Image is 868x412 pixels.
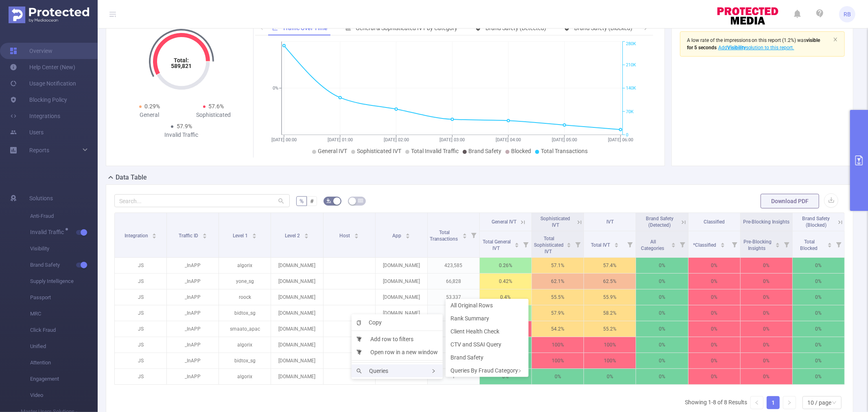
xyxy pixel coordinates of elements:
[584,337,636,353] p: 100%
[450,302,493,309] span: All Original Rows
[532,274,584,289] p: 62.1%
[462,232,467,237] div: Sort
[532,369,584,384] p: 0%
[352,346,443,359] li: Open row in a new window
[689,258,740,273] p: 0%
[10,92,67,108] a: Blocking Policy
[171,63,192,69] tspan: 589,821
[775,244,780,247] i: icon: caret-down
[720,241,725,246] div: Sort
[328,137,353,142] tspan: [DATE] 01:00
[584,289,636,305] p: 55.9%
[775,241,780,244] i: icon: caret-up
[30,257,98,273] span: Brand Safety
[743,219,790,225] span: Pre-Blocking Insights
[534,236,564,254] span: Total Sophisticated IVT
[480,274,531,289] p: 0.42%
[428,305,479,321] p: 45,968
[376,289,427,305] p: [DOMAIN_NAME]
[636,353,688,368] p: 0%
[252,235,257,238] i: icon: caret-down
[689,274,740,289] p: 0%
[721,244,725,247] i: icon: caret-down
[767,397,779,409] a: 1
[431,369,436,373] i: icon: right
[406,232,410,234] i: icon: caret-up
[689,305,740,321] p: 0%
[30,289,98,306] span: Passport
[29,147,49,153] span: Reports
[520,231,531,257] i: Filter menu
[514,241,519,246] div: Sort
[729,231,740,257] i: Filter menu
[439,137,465,142] tspan: [DATE] 03:00
[202,232,207,237] div: Sort
[152,232,157,237] div: Sort
[10,75,76,92] a: Usage Notification
[219,274,271,289] p: yone_sg
[636,305,688,321] p: 0%
[115,289,166,305] p: JS
[177,123,192,129] span: 57.9%
[219,258,271,273] p: algorix
[252,232,257,234] i: icon: caret-up
[671,241,676,244] i: icon: caret-up
[179,233,199,239] span: Traffic ID
[115,369,166,384] p: JS
[515,244,519,247] i: icon: caret-down
[271,337,323,353] p: [DOMAIN_NAME]
[450,341,501,348] span: CTV and SSAI Query
[793,337,844,353] p: 0%
[271,305,323,321] p: [DOMAIN_NAME]
[30,241,98,257] span: Visibility
[219,369,271,384] p: algorix
[167,337,219,353] p: _InAPP
[219,337,271,353] p: algorix
[167,274,219,289] p: _InAPP
[689,353,740,368] p: 0%
[358,198,363,203] i: icon: table
[219,353,271,368] p: bidtox_sg
[532,305,584,321] p: 57.9%
[584,274,636,289] p: 62.5%
[115,337,166,353] p: JS
[532,258,584,273] p: 57.1%
[354,232,359,234] i: icon: caret-up
[643,25,648,30] i: icon: right
[741,274,792,289] p: 0%
[468,148,501,154] span: Brand Safety
[252,232,257,237] div: Sort
[614,241,619,246] div: Sort
[793,305,844,321] p: 0%
[30,371,98,387] span: Engagement
[357,148,401,154] span: Sophisticated IVT
[727,45,746,50] b: Visibility
[552,137,577,142] tspan: [DATE] 05:00
[115,305,166,321] p: JS
[326,198,331,203] i: icon: bg-colors
[428,274,479,289] p: 66,828
[30,273,98,289] span: Supply Intelligence
[30,306,98,322] span: MRC
[202,232,207,234] i: icon: caret-up
[671,241,676,246] div: Sort
[10,108,60,124] a: Integrations
[462,235,467,238] i: icon: caret-down
[717,45,794,50] span: Add solution to this report.
[750,396,763,409] li: Previous Page
[636,369,688,384] p: 0%
[114,194,290,207] input: Search...
[532,321,584,337] p: 54.2%
[775,241,780,246] div: Sort
[492,219,516,225] span: General IVT
[167,305,219,321] p: _InAPP
[828,244,832,247] i: icon: caret-down
[116,173,147,182] h2: Data Table
[689,289,740,305] p: 0%
[636,289,688,305] p: 0%
[480,289,531,305] p: 0.4%
[271,258,323,273] p: [DOMAIN_NAME]
[761,194,819,208] button: Download PDF
[641,239,665,251] span: All Categories
[614,244,619,247] i: icon: caret-down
